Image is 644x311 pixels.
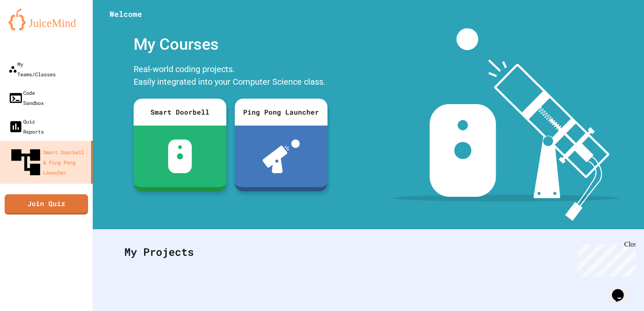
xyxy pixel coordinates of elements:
[8,116,44,137] div: Quiz Reports
[168,139,192,173] img: sdb-white.svg
[8,145,88,180] div: Smart Doorbell & Ping Pong Launcher
[8,88,44,108] div: Code Sandbox
[129,28,332,61] div: My Courses
[116,236,621,268] div: My Projects
[235,99,327,126] div: Ping Pong Launcher
[393,28,619,221] img: banner-image-my-projects.png
[134,99,226,126] div: Smart Doorbell
[574,241,636,276] iframe: chat widget
[609,277,636,303] iframe: chat widget
[3,3,58,54] div: Chat with us now!Close
[129,61,332,92] div: Real-world coding projects. Easily integrated into your Computer Science class.
[8,8,84,30] img: logo-orange.svg
[5,194,88,214] a: Join Quiz
[263,139,300,173] img: ppl-with-ball.png
[8,59,56,79] div: My Teams/Classes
